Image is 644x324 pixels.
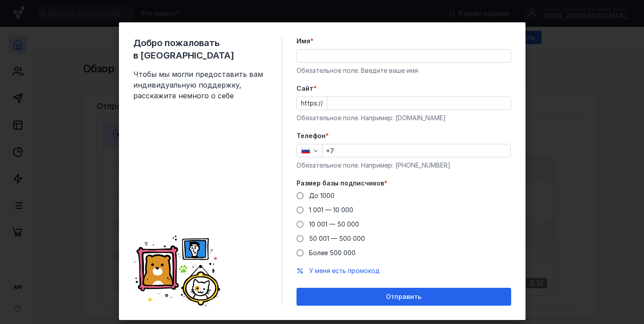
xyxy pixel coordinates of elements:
[297,179,384,188] span: Размер базы подписчиков
[309,249,356,257] span: Более 500 000
[297,84,314,93] span: Cайт
[297,288,511,306] button: Отправить
[297,161,511,170] div: Обязательное поле. Например: [PHONE_NUMBER]
[309,220,359,228] span: 10 001 — 50 000
[133,37,267,62] span: Добро пожаловать в [GEOGRAPHIC_DATA]
[297,66,511,75] div: Обязательное поле. Введите ваше имя
[309,235,365,242] span: 50 001 — 500 000
[309,267,380,274] span: У меня есть промокод
[133,69,267,101] span: Чтобы мы могли предоставить вам индивидуальную поддержку, расскажите немного о себе
[297,114,511,122] div: Обязательное поле. Например: [DOMAIN_NAME]
[386,293,421,301] span: Отправить
[297,37,310,46] span: Имя
[309,192,335,199] span: До 1000
[309,266,380,275] button: У меня есть промокод
[309,206,353,214] span: 1 001 — 10 000
[297,131,326,140] span: Телефон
